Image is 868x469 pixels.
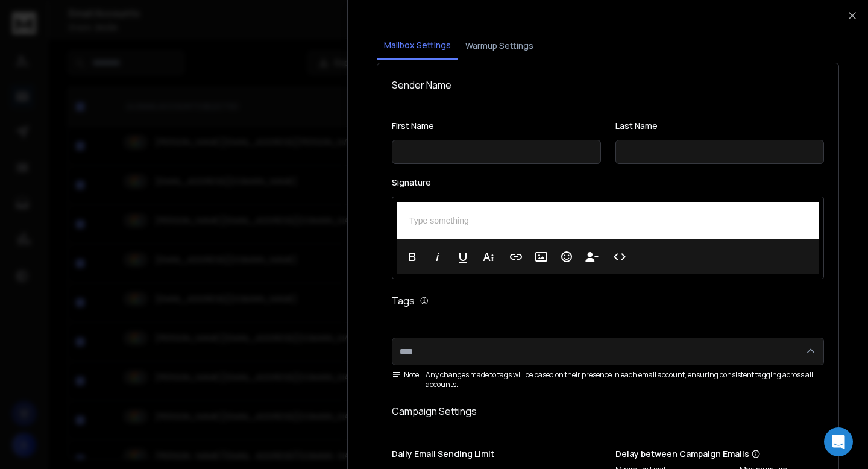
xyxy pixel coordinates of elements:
label: First Name [392,122,601,130]
button: Warmup Settings [458,33,541,59]
button: More Text [477,245,500,269]
button: Insert Unsubscribe Link [580,245,603,269]
label: Signature [392,178,824,187]
div: Open Intercom Messenger [824,427,853,456]
p: Delay between Campaign Emails [615,448,859,460]
span: Note: [392,370,421,380]
div: Any changes made to tags will be based on their presence in each email account, ensuring consiste... [392,370,824,389]
label: Last Name [615,122,825,130]
button: Code View [608,245,631,269]
h1: Campaign Settings [392,404,824,418]
button: Mailbox Settings [377,32,458,60]
button: Bold (⌘B) [401,245,424,269]
button: Underline (⌘U) [451,245,474,269]
h1: Sender Name [392,78,824,92]
button: Italic (⌘I) [426,245,449,269]
button: Insert Link (⌘K) [505,245,527,269]
button: Insert Image (⌘P) [530,245,553,269]
p: Daily Email Sending Limit [392,448,601,465]
h1: Tags [392,294,415,308]
button: Emoticons [555,245,578,269]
